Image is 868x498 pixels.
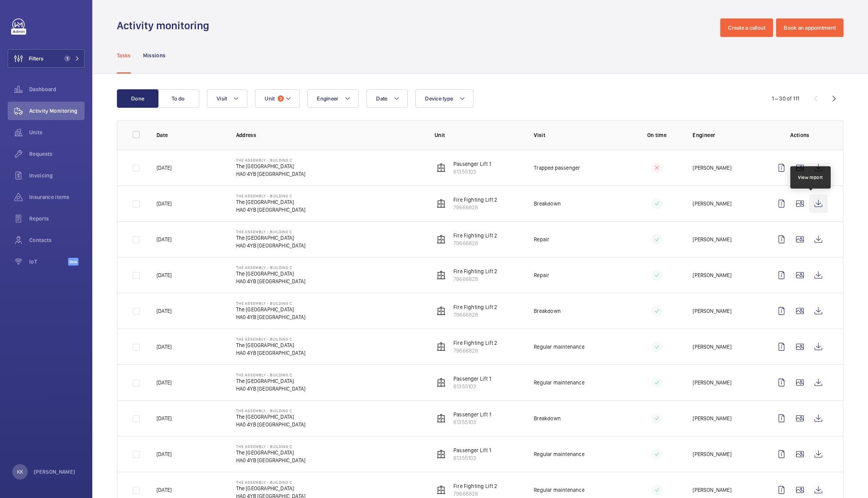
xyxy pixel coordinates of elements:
p: HA0 4YB [GEOGRAPHIC_DATA] [236,206,306,214]
p: Unit [435,131,521,139]
p: The Assembly - Building C [236,480,306,485]
p: [DATE] [157,164,172,172]
span: 1 [64,55,70,62]
p: Repair [534,271,549,279]
p: The [GEOGRAPHIC_DATA] [236,306,306,313]
span: Beta [68,258,78,266]
button: Done [117,89,158,108]
span: Invoicing [29,172,85,179]
p: Tasks [117,52,131,59]
p: Visit [534,131,621,139]
p: Passenger Lift 1 [453,446,491,454]
p: [PERSON_NAME] [693,379,731,386]
div: 1 – 30 of 111 [772,95,799,102]
p: Fire Fighting Lift 2 [453,267,498,275]
div: View report [798,174,823,181]
span: Visit [217,95,227,102]
span: Reports [29,215,85,222]
p: [DATE] [157,343,172,351]
img: elevator.svg [436,271,446,280]
button: Book an appointment [776,18,843,37]
p: [PERSON_NAME] [693,236,731,243]
p: Breakdown [534,414,561,422]
button: Unit2 [255,89,300,108]
span: Unit [265,95,275,102]
span: Units [29,129,85,136]
p: Actions [772,131,828,139]
p: The Assembly - Building C [236,265,306,270]
p: Fire Fighting Lift 2 [453,196,498,204]
span: Date [376,95,387,102]
p: Breakdown [534,200,561,207]
p: 79666828 [453,204,498,211]
span: Device type [425,95,453,102]
p: Passenger Lift 1 [453,411,491,418]
p: Fire Fighting Lift 2 [453,303,498,311]
p: [PERSON_NAME] [693,164,731,172]
p: Fire Fighting Lift 2 [453,482,498,490]
span: Activity Monitoring [29,107,85,115]
p: The [GEOGRAPHIC_DATA] [236,485,306,492]
button: Visit [207,89,247,108]
p: The [GEOGRAPHIC_DATA] [236,198,306,206]
p: Regular maintenance [534,486,584,494]
p: [PERSON_NAME] [34,468,75,476]
p: Passenger Lift 1 [453,375,491,383]
p: 79666828 [453,347,498,354]
p: HA0 4YB [GEOGRAPHIC_DATA] [236,242,306,249]
p: [DATE] [157,307,172,315]
p: Missions [143,52,166,59]
button: Engineer [307,89,359,108]
span: Insurance items [29,193,85,201]
p: HA0 4YB [GEOGRAPHIC_DATA] [236,456,306,464]
h1: Activity monitoring [117,18,214,33]
p: 61355103 [453,454,491,462]
span: Contacts [29,236,85,244]
p: [DATE] [157,200,172,207]
span: Requests [29,150,85,158]
p: Regular maintenance [534,343,584,351]
img: elevator.svg [436,342,446,351]
p: Regular maintenance [534,450,584,458]
p: The Assembly - Building C [236,373,306,377]
p: Breakdown [534,307,561,315]
p: The [GEOGRAPHIC_DATA] [236,341,306,349]
p: Date [157,131,224,139]
p: [PERSON_NAME] [693,200,731,207]
img: elevator.svg [436,485,446,495]
button: Filters1 [8,49,85,68]
span: Dashboard [29,85,85,93]
p: HA0 4YB [GEOGRAPHIC_DATA] [236,421,306,428]
p: [PERSON_NAME] [693,343,731,351]
p: Trapped passenger [534,164,580,172]
img: elevator.svg [436,378,446,387]
p: The Assembly - Building C [236,194,306,198]
img: elevator.svg [436,163,446,172]
p: The Assembly - Building C [236,301,306,306]
span: 2 [278,95,284,102]
p: Address [236,131,422,139]
p: 79666828 [453,239,498,247]
p: Regular maintenance [534,379,584,386]
button: Device type [415,89,473,108]
p: 61355103 [453,383,491,390]
p: HA0 4YB [GEOGRAPHIC_DATA] [236,313,306,321]
p: Repair [534,236,549,243]
p: The [GEOGRAPHIC_DATA] [236,377,306,385]
img: elevator.svg [436,199,446,208]
button: Date [367,89,408,108]
span: Engineer [317,95,338,102]
p: The Assembly - Building C [236,229,306,234]
p: [DATE] [157,236,172,243]
button: To do [158,89,199,108]
p: [PERSON_NAME] [693,486,731,494]
p: [DATE] [157,271,172,279]
p: The [GEOGRAPHIC_DATA] [236,413,306,421]
p: HA0 4YB [GEOGRAPHIC_DATA] [236,170,306,178]
p: 79666828 [453,490,498,498]
button: Create a callout [720,18,773,37]
p: Fire Fighting Lift 2 [453,232,498,239]
p: [PERSON_NAME] [693,450,731,458]
p: 79666828 [453,311,498,319]
p: [PERSON_NAME] [693,307,731,315]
